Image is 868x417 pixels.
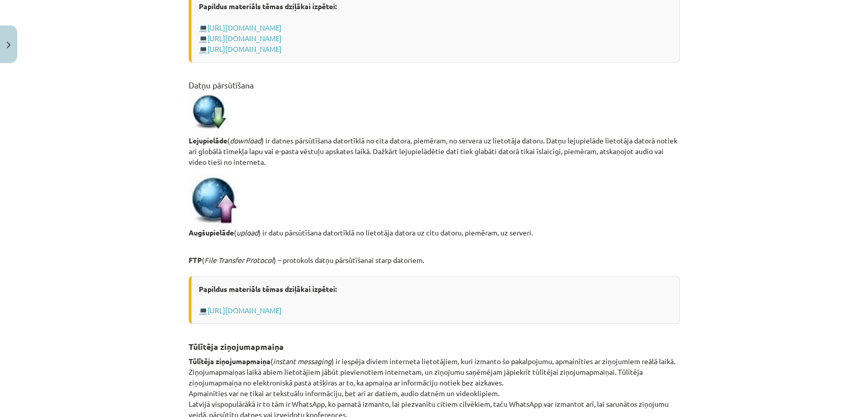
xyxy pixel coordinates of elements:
[189,73,680,91] h3: Datņu pārsūtīšana
[207,306,282,315] a: [URL][DOMAIN_NAME]
[189,135,680,167] p: ( ) ir datnes pārsūtīšana datortīklā no cita datora, piemēram, no servera uz lietotāja datoru. Da...
[204,255,274,264] em: File Transfer Protocol
[189,276,680,324] div: 💻
[207,44,282,53] a: [URL][DOMAIN_NAME]
[199,2,337,11] strong: Papildus materiāls tēmas dziļākai izpētei:
[189,356,271,366] strong: Tūlītēja ziņojumapmaiņa
[189,255,202,264] strong: FTP
[230,136,261,145] em: download
[189,173,680,249] p: ( ) ir datu pārsūtīšana datortīklā no lietotāja datora uz citu datoru, piemēram, uz serveri.
[199,284,337,293] strong: Papildus materiāls tēmas dziļākai izpētei:
[207,23,282,32] a: [URL][DOMAIN_NAME]
[273,356,332,366] em: instant messaging
[189,136,227,145] strong: Lejupielāde
[7,42,11,48] img: icon-close-lesson-0947bae3869378f0d4975bcd49f059093ad1ed9edebbc8119c70593378902aed.svg
[207,34,282,43] a: [URL][DOMAIN_NAME]
[189,255,680,265] p: ( ) – protokols datņu pārsūtīšanai starp datoriem.
[236,228,258,237] em: upload
[189,228,234,237] strong: Augšupielāde
[189,341,284,352] strong: Tūlītēja ziņojumapmaiņa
